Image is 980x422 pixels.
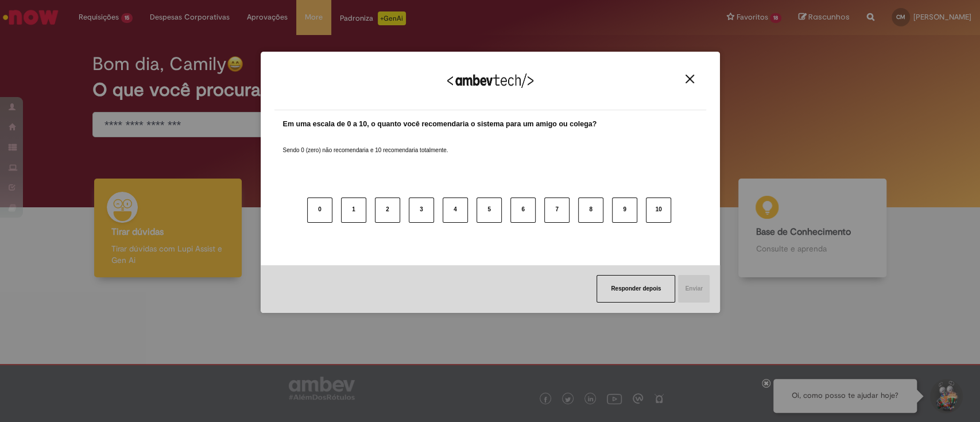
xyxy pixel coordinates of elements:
button: 4 [443,198,468,223]
button: Close [682,74,698,84]
button: 2 [375,198,400,223]
button: 6 [510,198,536,223]
label: Em uma escala de 0 a 10, o quanto você recomendaria o sistema para um amigo ou colega? [283,119,597,130]
button: 8 [578,198,603,223]
button: 3 [409,198,434,223]
img: Logo Ambevtech [447,73,533,88]
label: Sendo 0 (zero) não recomendaria e 10 recomendaria totalmente. [283,133,448,154]
button: Responder depois [596,275,675,303]
button: 7 [544,198,570,223]
button: 0 [307,198,332,223]
img: Close [685,75,694,83]
button: 5 [477,198,502,223]
button: 9 [612,198,637,223]
button: 1 [341,198,366,223]
button: 10 [646,198,671,223]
